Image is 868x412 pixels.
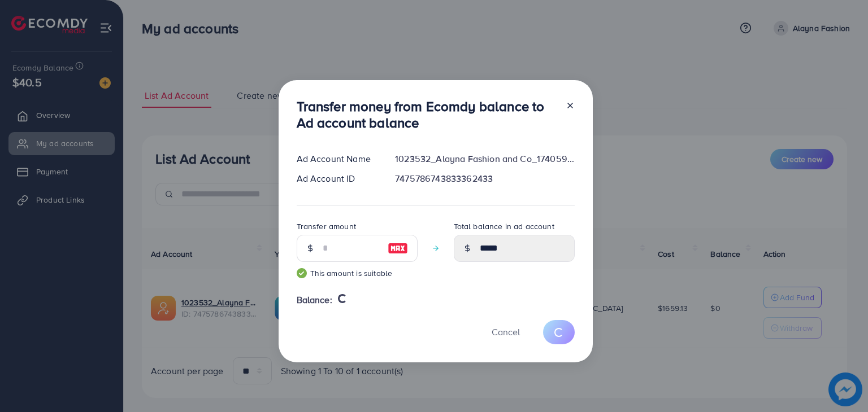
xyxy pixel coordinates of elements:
[478,320,534,344] button: Cancel
[297,293,332,306] span: Balance:
[386,172,583,185] div: 7475786743833362433
[297,221,356,232] label: Transfer amount
[297,98,557,131] h3: Transfer money from Ecomdy balance to Ad account balance
[288,152,387,165] div: Ad Account Name
[297,268,307,278] img: guide
[297,268,418,279] small: This amount is suitable
[454,221,554,232] label: Total balance in ad account
[386,152,583,165] div: 1023532_Alayna Fashion and Co_1740592250339
[288,172,387,185] div: Ad Account ID
[388,242,408,255] img: image
[492,326,520,338] span: Cancel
